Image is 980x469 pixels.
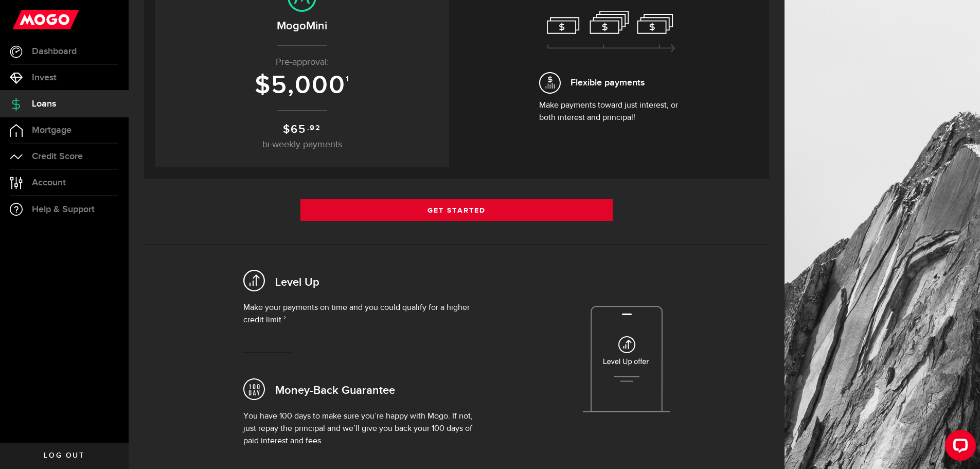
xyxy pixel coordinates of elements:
[283,123,291,136] span: $
[166,56,439,70] p: Pre-approval:
[32,126,72,135] span: Mortgage
[44,452,84,459] span: Log out
[32,205,95,214] span: Help & Support
[32,99,56,109] span: Loans
[32,47,77,56] span: Dashboard
[243,302,487,326] p: Make your payments on time and you could qualify for a higher credit limit.
[32,178,66,187] span: Account
[307,123,321,134] sup: .92
[571,76,645,90] span: Flexible payments
[275,275,319,291] h2: Level Up
[346,75,350,84] sup: 1
[283,316,286,320] sup: 2
[539,99,683,124] p: Make payments toward just interest, or both interest and principal!
[32,152,83,161] span: Credit Score
[166,18,439,34] h2: MogoMini
[32,73,57,82] span: Invest
[291,123,306,136] span: 65
[271,70,346,101] span: 5,000
[255,70,271,101] span: $
[275,383,395,399] h2: Money-Back Guarantee
[243,410,487,447] p: You have 100 days to make sure you’re happy with Mogo. If not, just repay the principal and we’ll...
[262,140,342,149] span: bi-weekly payments
[300,199,613,221] a: Get Started
[937,426,980,469] iframe: LiveChat chat widget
